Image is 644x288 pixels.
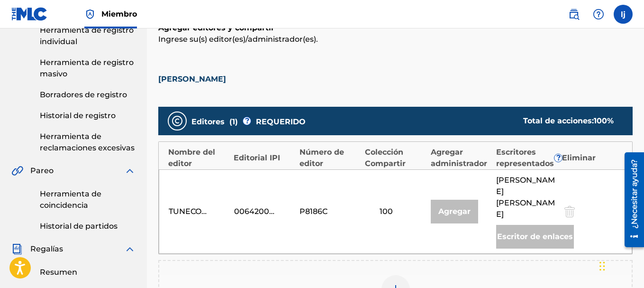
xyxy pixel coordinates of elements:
font: ? [245,116,249,125]
font: Agregar administrador [431,148,487,168]
iframe: Centro de recursos [617,149,644,251]
font: ? [556,153,561,162]
font: Ingrese su(s) editor(es)/administrador(es). [158,35,318,44]
font: Total de acciones: [523,116,594,125]
a: Búsqueda pública [564,5,583,24]
div: Arrastrar [599,252,605,280]
font: ( [229,117,232,126]
a: Herramienta de reclamaciones excesivas [40,131,136,154]
font: [PERSON_NAME] [158,74,226,84]
div: Ayuda [589,5,608,24]
img: Titular de los derechos superior [84,9,96,20]
font: Número de editor [299,148,344,168]
font: Editorial IPI [234,153,280,162]
img: Pareo [11,165,23,177]
a: Historial de registro [40,110,136,121]
a: Borradores de registro [40,89,136,101]
img: editores [172,115,183,127]
font: Eliminar [562,153,596,162]
a: Resumen [40,267,136,278]
font: [PERSON_NAME] [496,176,555,196]
a: Herramienta de registro masivo [40,57,136,80]
font: Borradores de registro [40,90,127,99]
font: 100 [594,116,607,125]
img: Regalías [11,243,23,255]
font: [PERSON_NAME] [496,198,555,219]
font: Herramienta de coincidencia [40,189,101,210]
font: Historial de partidos [40,222,118,231]
img: buscar [568,9,580,20]
font: Resumen [40,268,77,277]
img: Logotipo del MLC [11,7,48,21]
a: Historial de partidos [40,221,136,232]
font: Herramienta de registro masivo [40,58,134,78]
font: Miembro [101,9,137,19]
iframe: Widget de chat [597,242,644,288]
font: Editores [191,117,225,126]
font: % [607,116,614,125]
font: REQUERIDO [256,117,306,126]
img: expandir [124,243,136,255]
font: 1 [232,117,235,126]
font: Regalías [30,244,63,253]
a: Herramienta de coincidencia [40,188,136,211]
font: Herramienta de reclamaciones excesivas [40,132,135,152]
img: ayuda [593,9,604,20]
font: Historial de registro [40,111,116,120]
img: expandir [124,165,136,177]
font: Pareo [30,166,54,175]
font: Escritores representados [496,148,554,168]
font: ) [235,117,238,126]
font: Nombre del editor [168,148,215,168]
font: Colección Compartir [365,148,406,168]
div: Menú de usuario [614,5,633,24]
a: Herramienta de registro individual [40,25,136,47]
